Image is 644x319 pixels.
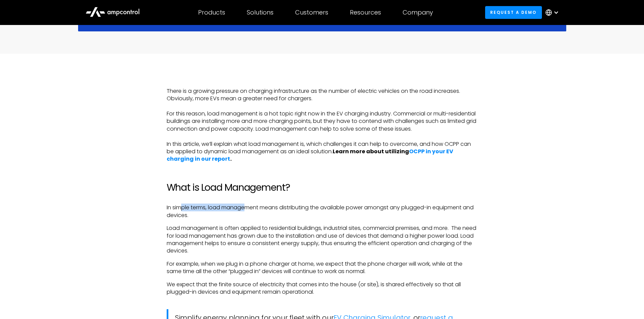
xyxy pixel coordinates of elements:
p: Load management is often applied to residential buildings, industrial sites, commercial premises,... [167,224,478,255]
div: Products [198,9,225,16]
div: Company [403,9,433,16]
p: In simple terms, load management means distributing the available power amongst any plugged-in eq... [167,204,478,219]
p: For example, when we plug in a phone charger at home, we expect that the phone charger will work,... [167,260,478,275]
div: Resources [350,9,381,16]
p: We expect that the finite source of electricity that comes into the house (or site), is shared ef... [167,281,478,296]
a: OCPP in your EV charging in our report [167,148,453,163]
h2: What is Load Management? [167,182,478,193]
strong: . [230,155,232,163]
p: There is a growing pressure on charging infrastructure as the number of electric vehicles on the ... [167,87,478,163]
div: Customers [295,9,328,16]
div: Solutions [247,9,273,16]
a: Request a demo [485,6,542,19]
strong: Learn more about utilizing [333,148,409,155]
